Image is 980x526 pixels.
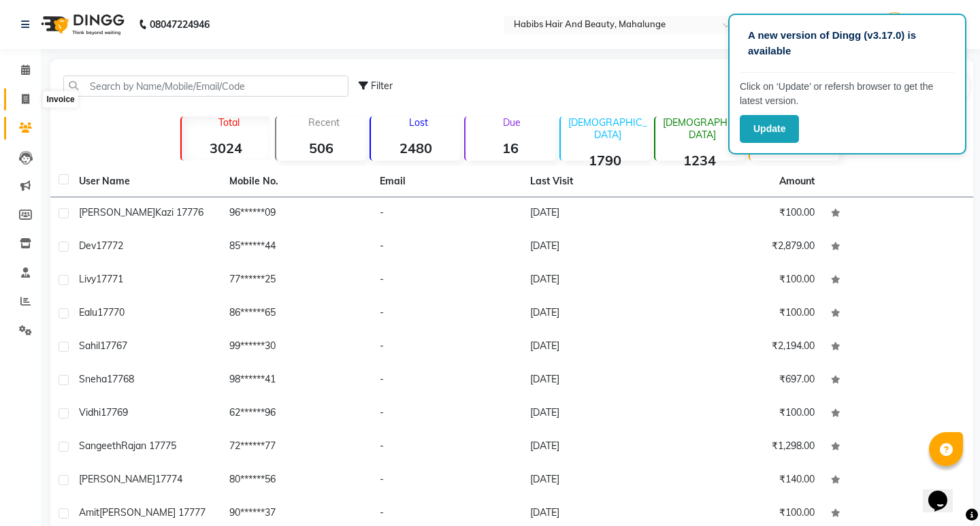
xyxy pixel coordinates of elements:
strong: 1790 [561,152,650,169]
strong: 2480 [371,139,460,157]
th: Mobile No. [221,166,372,197]
span: Filter [371,80,393,92]
span: Sangeeth [79,440,121,452]
p: [DEMOGRAPHIC_DATA] [661,116,745,141]
strong: 3024 [182,139,271,157]
iframe: chat widget [923,472,966,512]
p: Click on ‘Update’ or refersh browser to get the latest version. [740,80,955,108]
td: - [372,297,522,331]
p: A new version of Dingg (v3.17.0) is available [748,28,947,59]
span: 17772 [96,240,123,252]
img: logo [35,5,128,44]
p: [DEMOGRAPHIC_DATA] [566,116,650,141]
th: Email [372,166,522,197]
td: - [372,197,522,231]
td: [DATE] [522,431,672,464]
td: [DATE] [522,297,672,331]
td: ₹697.00 [672,364,823,397]
td: - [372,364,522,397]
strong: 506 [276,139,365,157]
span: Kazi 17776 [155,206,203,218]
td: - [372,397,522,431]
span: 17767 [100,340,127,352]
td: [DATE] [522,397,672,431]
td: - [372,264,522,297]
td: ₹100.00 [672,197,823,231]
td: - [372,231,522,264]
td: ₹100.00 [672,264,823,297]
span: Rajan 17775 [121,440,176,452]
span: 17768 [107,373,134,385]
td: [DATE] [522,197,672,231]
strong: 16 [465,139,555,157]
th: Last Visit [522,166,672,197]
span: Ealu [79,306,97,318]
td: [DATE] [522,331,672,364]
th: User Name [71,166,221,197]
input: Search by Name/Mobile/Email/Code [63,76,348,97]
img: Manager [883,12,906,36]
span: 17774 [155,473,182,485]
th: Amount [771,166,823,197]
div: Invoice [43,91,78,108]
span: Amit [79,506,99,519]
span: Dev [79,240,96,252]
td: [DATE] [522,464,672,497]
p: Total [187,116,271,129]
td: ₹100.00 [672,297,823,331]
span: [PERSON_NAME] [79,473,155,485]
td: ₹140.00 [672,464,823,497]
td: [DATE] [522,364,672,397]
td: - [372,431,522,464]
td: - [372,331,522,364]
span: [PERSON_NAME] [79,206,155,218]
td: ₹100.00 [672,397,823,431]
td: ₹1,298.00 [672,431,823,464]
td: [DATE] [522,231,672,264]
td: - [372,464,522,497]
span: Sahil [79,340,100,352]
span: 17770 [97,306,125,318]
p: Recent [282,116,365,129]
span: 17769 [101,406,128,418]
td: [DATE] [522,264,672,297]
strong: 1234 [655,152,745,169]
p: Lost [376,116,460,129]
span: Vidhi [79,406,101,418]
span: Livy [79,273,96,285]
td: ₹2,194.00 [672,331,823,364]
p: Due [468,116,555,129]
span: Sneha [79,373,107,385]
span: 17771 [96,273,123,285]
td: ₹2,879.00 [672,231,823,264]
span: [PERSON_NAME] 17777 [99,506,206,519]
b: 08047224946 [150,5,210,44]
button: Update [740,115,799,143]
